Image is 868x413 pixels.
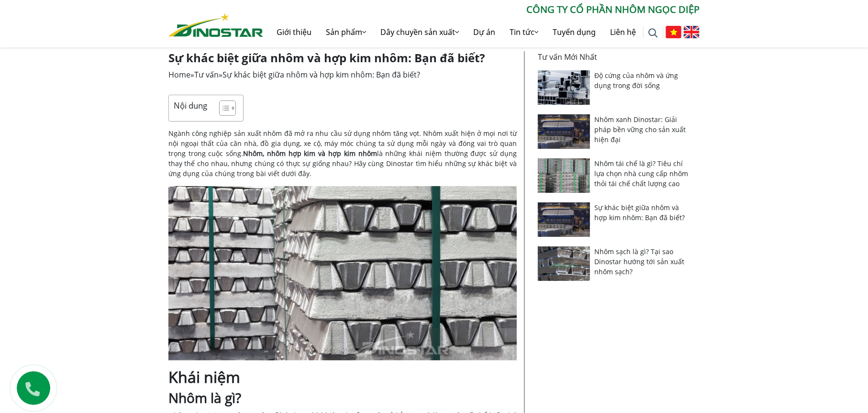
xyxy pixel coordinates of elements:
[243,149,377,158] strong: Nhôm, nhôm hợp kim và hợp kim nhôm
[194,69,219,80] a: Tư vấn
[168,13,263,37] img: Nhôm Dinostar
[168,149,517,178] span: là những khái niệm thường được sử dụng thay thế cho nhau, nhưng chúng có thực sự giống nhau? Hãy ...
[319,17,373,47] a: Sản phẩm
[538,158,590,193] img: Nhôm tái chế là gì? Tiêu chí lựa chọn nhà cung cấp nhôm thỏi tái chế chất lượng cao
[595,115,686,144] a: Nhôm xanh Dinostar: Giải pháp bền vững cho sản xuất hiện đại
[168,69,190,80] a: Home
[263,2,700,17] p: CÔNG TY CỔ PHẦN NHÔM NGỌC DIỆP
[212,100,234,116] a: Toggle Table of Content
[666,26,681,38] img: Tiếng Việt
[168,186,517,360] img: Sự khác biệt giữa nhôm và hợp kim nhôm
[168,51,517,65] h1: Sự khác biệt giữa nhôm và hợp kim nhôm: Bạn đã biết?
[545,17,603,47] a: Tuyển dụng
[168,367,240,387] b: Khái niệm
[595,203,685,222] a: Sự khác biệt giữa nhôm và hợp kim nhôm: Bạn đã biết?
[168,389,241,407] b: Nhôm là gì?
[538,70,590,105] img: Độ cứng của nhôm và ứng dụng trong đời sống
[538,202,590,237] img: Sự khác biệt giữa nhôm và hợp kim nhôm: Bạn đã biết?
[538,246,590,281] img: Nhôm sạch là gì? Tại sao Dinostar hướng tới sản xuất nhôm sạch?
[648,28,658,38] img: search
[373,17,466,47] a: Dây chuyền sản xuất
[466,17,502,47] a: Dự án
[223,69,420,80] span: Sự khác biệt giữa nhôm và hợp kim nhôm: Bạn đã biết?
[538,51,694,63] p: Tư vấn Mới Nhất
[595,159,689,188] a: Nhôm tái chế là gì? Tiêu chí lựa chọn nhà cung cấp nhôm thỏi tái chế chất lượng cao
[603,17,643,47] a: Liên hệ
[538,114,590,149] img: Nhôm xanh Dinostar: Giải pháp bền vững cho sản xuất hiện đại
[174,100,207,111] p: Nội dung
[502,17,545,47] a: Tin tức
[595,247,685,276] a: Nhôm sạch là gì? Tại sao Dinostar hướng tới sản xuất nhôm sạch?
[168,69,420,80] span: » »
[684,26,700,38] img: English
[168,129,517,158] span: Ngành công nghiệp sản xuất nhôm đã mở ra nhu cầu sử dụng nhôm tăng vọt. Nhôm xuất hiện ở mọi nơi ...
[595,71,679,90] a: Độ cứng của nhôm và ứng dụng trong đời sống
[269,17,319,47] a: Giới thiệu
